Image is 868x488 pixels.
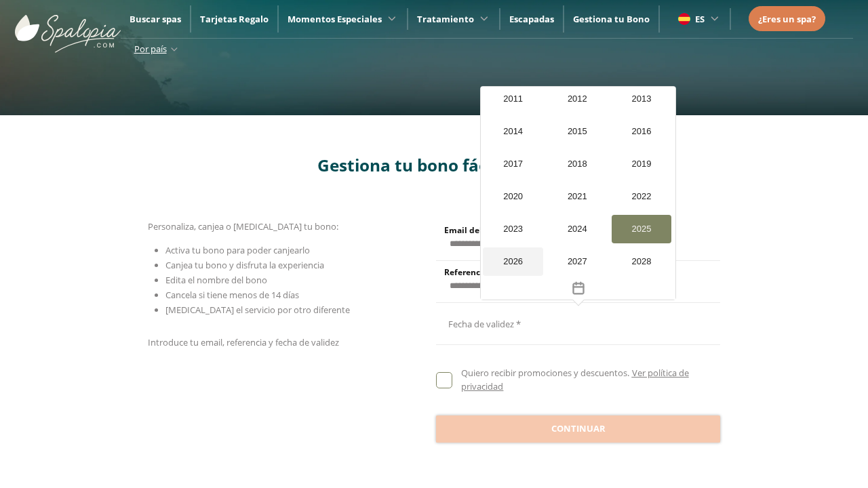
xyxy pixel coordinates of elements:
a: Buscar spas [130,13,181,25]
div: 2023 [483,215,543,243]
span: Activa tu bono para poder canjearlo [165,244,310,256]
div: 2013 [612,85,672,113]
span: ¿Eres un spa? [758,13,816,25]
span: Canjea tu bono y disfruta la experiencia [165,259,324,271]
a: Escapadas [509,13,554,25]
span: Cancela si tiene menos de 14 días [165,289,299,301]
div: 2019 [612,150,672,178]
a: Tarjetas Regalo [200,13,269,25]
div: 2028 [612,247,672,276]
button: Continuar [436,415,720,443]
span: Quiero recibir promociones y descuentos. [461,367,629,379]
img: ImgLogoSpalopia.BvClDcEz.svg [15,1,121,53]
span: Introduce tu email, referencia y fecha de validez [148,336,339,348]
div: 2020 [483,182,543,211]
div: 2018 [547,150,608,178]
div: 2027 [547,247,608,276]
span: Continuar [551,422,606,436]
div: 2017 [483,150,543,178]
div: 2014 [483,117,543,146]
span: Personaliza, canjea o [MEDICAL_DATA] tu bono: [148,220,338,232]
div: 2021 [547,182,608,211]
div: 2015 [547,117,608,146]
a: ¿Eres un spa? [758,12,816,26]
div: 2025 [612,215,672,243]
div: 2022 [612,182,672,211]
a: Ver política de privacidad [461,367,688,392]
a: Gestiona tu Bono [573,13,650,25]
span: Gestiona tu bono fácilmente [317,154,551,176]
div: 2012 [547,85,608,113]
span: [MEDICAL_DATA] el servicio por otro diferente [165,304,350,316]
span: Por país [134,43,167,55]
div: 2024 [547,215,608,243]
div: 2016 [612,117,672,146]
div: 2026 [483,247,543,276]
button: Toggle overlay [481,276,675,300]
span: Edita el nombre del bono [165,274,267,286]
div: 2011 [483,85,543,113]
